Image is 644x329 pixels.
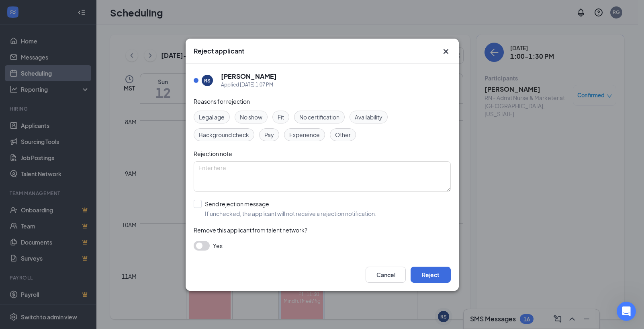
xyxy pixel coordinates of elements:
[194,150,232,157] span: Rejection note
[355,113,382,121] span: Availability
[335,130,351,139] span: Other
[411,267,451,283] button: Reject
[194,98,250,105] span: Reasons for rejection
[204,77,211,84] div: RS
[441,47,451,56] button: Close
[221,81,277,89] div: Applied [DATE] 1:07 PM
[199,113,225,121] span: Legal age
[289,130,320,139] span: Experience
[221,72,277,81] h5: [PERSON_NAME]
[213,241,223,251] span: Yes
[194,47,244,56] h3: Reject applicant
[366,267,406,283] button: Cancel
[199,130,249,139] span: Background check
[299,113,339,121] span: No certification
[194,226,307,234] span: Remove this applicant from talent network?
[441,47,451,56] svg: Cross
[617,302,636,321] iframe: Intercom live chat
[264,130,274,139] span: Pay
[240,113,262,121] span: No show
[278,113,284,121] span: Fit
